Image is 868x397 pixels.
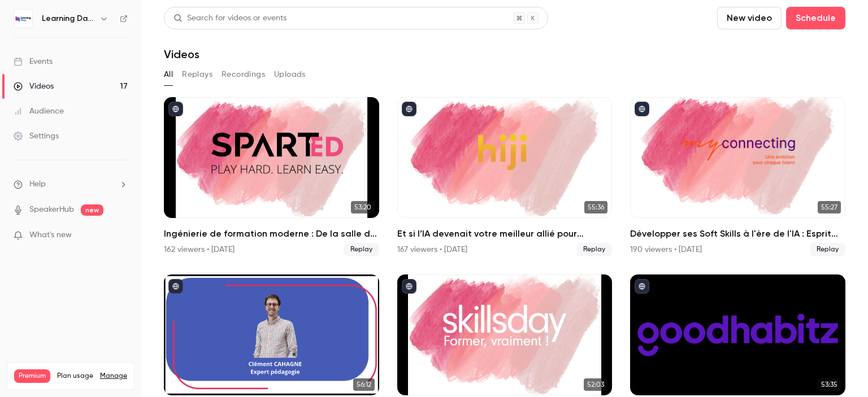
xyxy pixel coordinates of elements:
a: SpeakerHub [29,204,74,216]
button: Schedule [786,7,845,29]
div: 167 viewers • [DATE] [397,244,467,255]
button: Uploads [274,66,306,84]
img: logo_orange.svg [18,18,27,27]
button: published [402,102,416,116]
span: new [81,204,103,216]
div: Search for videos or events [173,12,287,24]
a: 55:36Et si l’IA devenait votre meilleur allié pour prouver enfin l’impact de vos formations ?167 ... [397,97,613,256]
span: 55:27 [818,201,841,213]
button: New video [717,7,782,29]
div: Videos [14,81,54,92]
div: v 4.0.25 [32,18,55,27]
button: published [168,279,183,294]
li: Et si l’IA devenait votre meilleur allié pour prouver enfin l’impact de vos formations ? [397,97,613,256]
span: 55:36 [584,201,607,213]
h6: Learning Days [42,13,95,24]
button: published [635,102,649,116]
h2: Développer ses Soft Skills à l'ère de l'IA : Esprit critique & IA [630,227,845,241]
img: Learning Days [14,10,32,28]
a: 53:20Ingénierie de formation moderne : De la salle de classe au flux de travail, concevoir pour l... [164,97,379,256]
span: Help [29,178,46,190]
div: Domaine: [DOMAIN_NAME] [29,29,128,38]
img: tab_domain_overview_orange.svg [46,66,55,75]
div: Events [14,56,53,67]
div: 190 viewers • [DATE] [630,244,702,255]
button: published [168,102,183,116]
h2: Ingénierie de formation moderne : De la salle de classe au flux de travail, concevoir pour l’usag... [164,227,379,241]
button: All [164,66,173,84]
h2: Et si l’IA devenait votre meilleur allié pour prouver enfin l’impact de vos formations ? [397,227,613,241]
a: Manage [100,372,127,381]
div: Mots-clés [141,67,173,74]
section: Videos [164,7,845,390]
img: tab_keywords_by_traffic_grey.svg [128,66,137,75]
span: Replay [344,243,379,256]
div: Audience [14,106,64,117]
span: Plan usage [57,372,93,381]
button: Recordings [222,66,265,84]
button: published [635,279,649,294]
span: 52:03 [584,378,607,391]
div: Settings [14,130,59,142]
li: help-dropdown-opener [14,178,128,190]
li: Ingénierie de formation moderne : De la salle de classe au flux de travail, concevoir pour l’usag... [164,97,379,256]
span: Replay [810,243,845,256]
div: 162 viewers • [DATE] [164,244,235,255]
button: published [402,279,416,294]
span: Replay [576,243,612,256]
span: Premium [14,369,50,383]
span: What's new [29,229,72,241]
span: 53:35 [818,378,841,391]
button: Replays [182,66,212,84]
a: 55:27Développer ses Soft Skills à l'ère de l'IA : Esprit critique & IA190 viewers • [DATE]Replay [630,97,845,256]
span: 53:20 [351,201,375,213]
img: website_grey.svg [18,29,27,38]
div: Domaine [58,67,87,74]
span: 56:12 [353,378,375,391]
h1: Videos [164,47,199,61]
li: Développer ses Soft Skills à l'ère de l'IA : Esprit critique & IA [630,97,845,256]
